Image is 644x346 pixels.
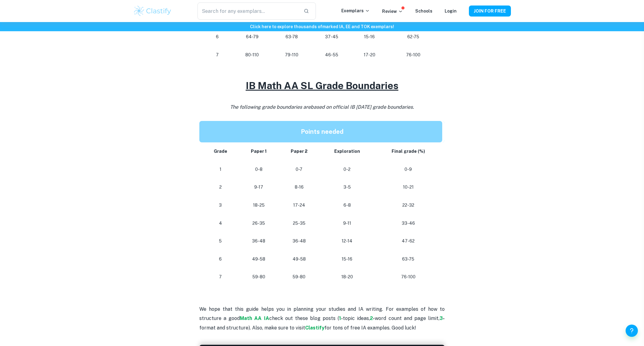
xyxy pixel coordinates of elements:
[324,201,369,209] p: 6-8
[324,183,369,191] p: 3-5
[324,255,369,263] p: 15-16
[311,104,414,110] span: based on official IB [DATE] grade boundaries.
[339,315,341,321] a: 1
[283,237,315,245] p: 36-48
[379,255,437,263] p: 63-75
[207,255,234,263] p: 6
[301,128,343,135] strong: Points needed
[244,237,274,245] p: 36-48
[341,315,343,321] strong: -
[379,219,437,228] p: 33-46
[357,51,382,59] p: 17-20
[392,33,435,41] p: 62-75
[415,9,432,13] a: Schools
[244,273,274,281] p: 59-80
[207,237,234,245] p: 5
[244,219,274,228] p: 26-35
[370,315,373,321] a: 2
[379,165,437,174] p: 0-9
[379,237,437,245] p: 47-62
[207,201,234,209] p: 3
[324,273,369,281] p: 18-20
[373,315,375,321] strong: -
[305,325,324,331] a: Clastify
[238,33,267,41] p: 64-79
[214,149,227,154] strong: Grade
[324,219,369,228] p: 9-11
[379,183,437,191] p: 10-21
[244,165,274,174] p: 0-8
[341,7,370,14] p: Exemplars
[240,315,269,321] a: Math AA IA
[357,33,382,41] p: 15-16
[197,2,299,20] input: Search for any exemplars...
[244,201,274,209] p: 18-25
[283,183,315,191] p: 8-16
[230,104,414,110] i: The following grade boundaries are
[324,237,369,245] p: 12-14
[246,80,398,91] u: IB Math AA SL Grade Boundaries
[207,33,228,41] p: 6
[207,165,234,174] p: 1
[283,219,315,228] p: 25-35
[133,5,172,17] img: Clastify logo
[283,273,315,281] p: 59-80
[276,33,307,41] p: 63-78
[469,6,511,17] button: JOIN FOR FREE
[392,149,425,154] strong: Final grade (%)
[283,255,315,263] p: 49-58
[392,51,435,59] p: 76-100
[207,51,228,59] p: 7
[291,149,308,154] strong: Paper 2
[283,201,315,209] p: 17-24
[316,51,347,59] p: 46-55
[445,9,457,13] a: Login
[382,8,403,15] p: Review
[324,165,369,174] p: 0-2
[379,201,437,209] p: 22-32
[207,219,234,228] p: 4
[1,23,643,30] h6: Click here to explore thousands of marked IA, EE and TOK exemplars !
[439,315,443,321] a: 3
[626,325,638,337] button: Help and Feedback
[251,149,267,154] strong: Paper 1
[207,273,234,281] p: 7
[443,315,445,321] strong: -
[207,183,234,191] p: 2
[283,165,315,174] p: 0-7
[276,51,307,59] p: 79-110
[334,149,360,154] strong: Exploration
[379,273,437,281] p: 76-100
[238,51,267,59] p: 80-110
[316,33,347,41] p: 37-45
[199,305,445,333] p: We hope that this guide helps you in planning your studies and IA writing. For examples of how to...
[244,255,274,263] p: 49-58
[244,183,274,191] p: 9-17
